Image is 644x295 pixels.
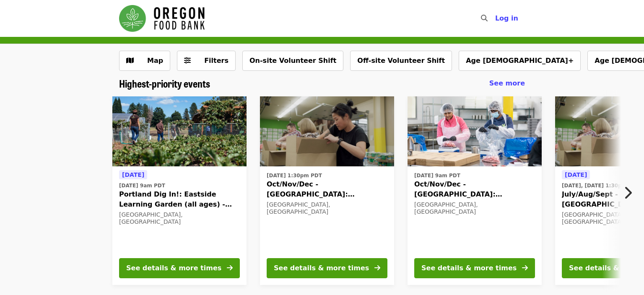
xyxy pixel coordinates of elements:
button: Age [DEMOGRAPHIC_DATA]+ [459,51,581,71]
a: See details for "Oct/Nov/Dec - Beaverton: Repack/Sort (age 10+)" [408,96,542,285]
div: Highest-priority events [112,78,532,90]
span: [DATE] [565,171,587,178]
a: See more [489,78,525,88]
i: chevron-right icon [623,185,632,201]
span: Map [147,57,163,65]
a: Highest-priority events [119,78,210,90]
a: See details for "Portland Dig In!: Eastside Learning Garden (all ages) - Aug/Sept/Oct" [112,96,247,285]
time: [DATE], [DATE] 1:30pm PDT [562,182,640,189]
div: See details & more times [274,263,369,273]
span: Highest-priority events [119,76,210,91]
button: Show map view [119,51,170,71]
button: On-site Volunteer Shift [242,51,343,71]
i: search icon [481,14,488,22]
input: Search [493,8,499,28]
button: Next item [616,181,644,204]
div: [GEOGRAPHIC_DATA], [GEOGRAPHIC_DATA] [119,211,240,225]
time: [DATE] 1:30pm PDT [267,172,322,179]
img: Portland Dig In!: Eastside Learning Garden (all ages) - Aug/Sept/Oct organized by Oregon Food Bank [112,96,247,167]
img: Oct/Nov/Dec - Portland: Repack/Sort (age 8+) organized by Oregon Food Bank [260,96,394,167]
button: See details & more times [119,258,240,278]
button: See details & more times [267,258,387,278]
time: [DATE] 9am PDT [119,182,165,189]
a: See details for "Oct/Nov/Dec - Portland: Repack/Sort (age 8+)" [260,96,394,285]
button: Log in [488,10,525,27]
span: Oct/Nov/Dec - [GEOGRAPHIC_DATA]: Repack/Sort (age [DEMOGRAPHIC_DATA]+) [414,179,535,199]
img: Oct/Nov/Dec - Beaverton: Repack/Sort (age 10+) organized by Oregon Food Bank [408,96,542,167]
div: See details & more times [421,263,517,273]
button: Filters (0 selected) [177,51,236,71]
span: [DATE] [122,171,144,178]
span: Oct/Nov/Dec - [GEOGRAPHIC_DATA]: Repack/Sort (age [DEMOGRAPHIC_DATA]+) [267,179,387,199]
button: Off-site Volunteer Shift [350,51,452,71]
i: arrow-right icon [522,264,528,272]
span: See more [489,79,525,87]
img: Oregon Food Bank - Home [119,5,205,32]
time: [DATE] 9am PDT [414,172,460,179]
span: Portland Dig In!: Eastside Learning Garden (all ages) - Aug/Sept/Oct [119,189,240,210]
div: See details & more times [126,263,221,273]
span: Log in [495,14,518,22]
i: arrow-right icon [227,264,233,272]
i: arrow-right icon [374,264,380,272]
button: See details & more times [414,258,535,278]
span: Filters [204,57,229,65]
i: sliders-h icon [184,57,191,65]
div: [GEOGRAPHIC_DATA], [GEOGRAPHIC_DATA] [414,201,535,215]
i: map icon [126,57,134,65]
div: [GEOGRAPHIC_DATA], [GEOGRAPHIC_DATA] [267,201,387,215]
